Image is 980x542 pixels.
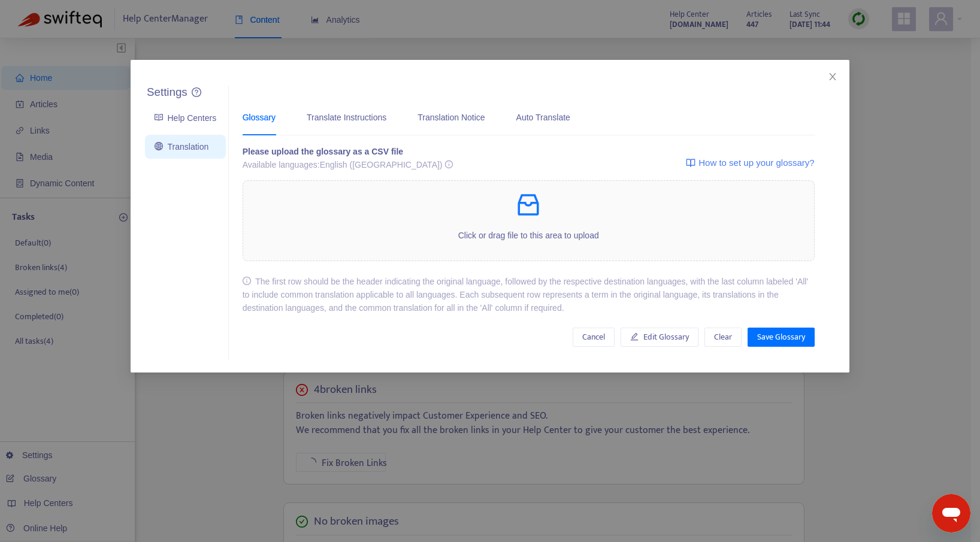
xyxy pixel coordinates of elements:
span: Save Glossary [757,331,805,344]
iframe: Button to launch messaging window [932,494,970,532]
div: Glossary [243,111,276,124]
span: info-circle [243,277,251,285]
a: Translation [155,142,208,152]
a: How to set up your glossary? [686,145,814,180]
h5: Settings [147,86,187,99]
button: Cancel [573,328,615,347]
button: Save Glossary [748,328,815,347]
div: Translation Notice [418,111,485,124]
span: Edit Glossary [643,331,689,344]
span: close [828,72,837,81]
button: Clear [704,328,742,347]
button: Close [826,70,839,83]
span: edit [630,332,639,341]
span: inboxClick or drag file to this area to upload [243,181,814,261]
span: question-circle [192,87,201,97]
button: Edit Glossary [621,328,698,347]
span: inbox [514,190,543,219]
a: Help Centers [155,113,216,123]
span: Clear [714,331,732,344]
div: Translate Instructions [307,111,386,124]
div: Auto Translate [516,111,570,124]
img: image-link [686,158,695,168]
div: The first row should be the header indicating the original language, followed by the respective d... [243,275,815,314]
span: How to set up your glossary? [698,156,814,170]
p: Click or drag file to this area to upload [243,229,814,242]
span: Cancel [582,331,605,344]
div: Available languages: English ([GEOGRAPHIC_DATA]) [243,158,453,171]
div: Please upload the glossary as a CSV file [243,145,453,158]
a: question-circle [192,87,201,98]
